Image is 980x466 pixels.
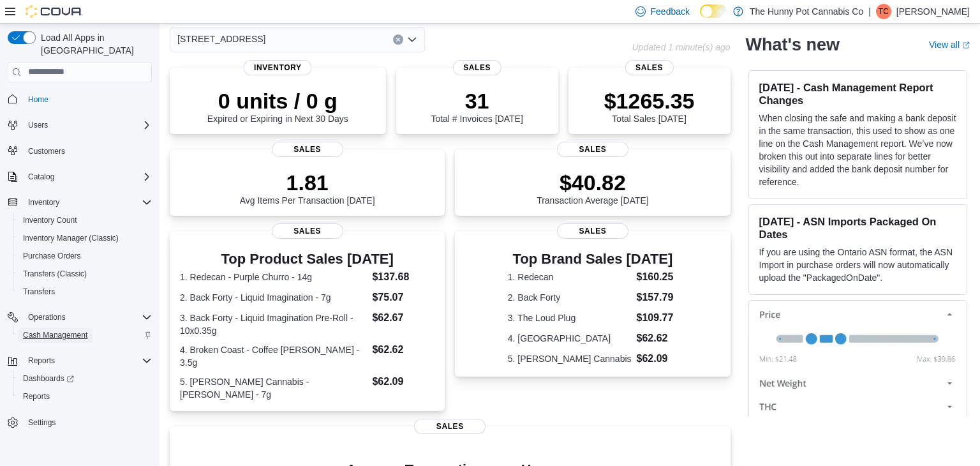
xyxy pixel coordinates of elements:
span: Load All Apps in [GEOGRAPHIC_DATA] [36,31,152,57]
dt: 1. Redecan [508,271,632,283]
span: Reports [28,356,55,366]
span: Settings [23,414,152,430]
dd: $62.09 [372,374,434,389]
span: Inventory Manager (Classic) [18,230,152,246]
dt: 4. [GEOGRAPHIC_DATA] [508,332,632,345]
button: Purchase Orders [13,247,157,265]
p: Updated 1 minute(s) ago [632,42,730,52]
div: Tabatha Cruickshank [876,4,891,19]
span: Reports [23,353,152,368]
button: Operations [3,308,157,326]
img: Cova [26,5,83,18]
span: Operations [28,312,66,322]
span: Users [23,117,152,133]
button: Catalog [3,168,157,186]
span: Sales [557,223,628,239]
span: Inventory Count [23,215,77,225]
span: Home [28,94,48,105]
button: Settings [3,413,157,432]
span: Transfers (Classic) [23,269,87,279]
p: 0 units / 0 g [207,88,348,114]
a: Transfers [18,284,60,299]
p: $1265.35 [604,88,695,114]
span: Cash Management [23,330,87,340]
span: Sales [272,223,343,239]
span: Reports [23,391,50,402]
span: Sales [272,142,343,157]
a: Inventory Manager (Classic) [18,230,124,246]
dd: $62.62 [372,342,434,357]
button: Customers [3,142,157,160]
dd: $137.68 [372,269,434,285]
span: Transfers [18,284,152,299]
dd: $157.79 [637,290,678,305]
input: Dark Mode [700,4,727,18]
p: | [868,4,871,19]
dt: 5. [PERSON_NAME] Cannabis [508,352,632,365]
span: Sales [414,419,486,434]
div: Total Sales [DATE] [604,88,695,124]
h2: What's new [746,34,840,55]
button: Inventory [3,193,157,211]
span: Sales [625,60,673,75]
p: 31 [431,88,523,114]
button: Inventory Count [13,211,157,229]
p: $40.82 [537,170,649,195]
span: Reports [18,389,152,404]
span: [STREET_ADDRESS] [177,31,265,47]
svg: External link [962,41,970,49]
p: 1.81 [240,170,375,195]
button: Reports [13,387,157,405]
span: Operations [23,310,152,325]
p: [PERSON_NAME] [896,4,970,19]
span: Dashboards [18,371,152,386]
a: Customers [23,144,70,159]
h3: Top Product Sales [DATE] [180,252,434,267]
span: Inventory [28,197,59,207]
span: TC [879,4,889,19]
dt: 1. Redecan - Purple Churro - 14g [180,271,367,283]
span: Dashboards [23,373,74,384]
dd: $160.25 [637,269,678,285]
a: Settings [23,415,61,430]
span: Purchase Orders [18,248,152,264]
button: Operations [23,310,71,325]
a: Dashboards [18,371,79,386]
a: Dashboards [13,370,157,387]
button: Reports [23,353,60,368]
dd: $62.09 [637,351,678,366]
span: Cash Management [18,327,152,343]
span: Users [28,120,48,130]
p: The Hunny Pot Cannabis Co [750,4,863,19]
dd: $62.67 [372,310,434,326]
div: Expired or Expiring in Next 30 Days [207,88,348,124]
button: Open list of options [407,34,417,45]
span: Inventory Manager (Classic) [23,233,119,243]
button: Users [3,116,157,134]
a: View allExternal link [929,40,970,50]
span: Purchase Orders [23,251,81,261]
dd: $62.62 [637,331,678,346]
span: Customers [23,143,152,159]
a: Cash Management [18,327,93,343]
div: Transaction Average [DATE] [537,170,649,206]
p: If you are using the Ontario ASN format, the ASN Import in purchase orders will now automatically... [759,246,956,284]
dt: 5. [PERSON_NAME] Cannabis - [PERSON_NAME] - 7g [180,375,367,401]
button: Cash Management [13,326,157,344]
span: Feedback [651,5,690,18]
nav: Complex example [8,85,152,465]
dt: 3. The Loud Plug [508,312,632,324]
button: Reports [3,352,157,370]
dt: 4. Broken Coast - Coffee [PERSON_NAME] - 3.5g [180,343,367,369]
h3: [DATE] - Cash Management Report Changes [759,81,956,107]
span: Customers [28,146,65,156]
dt: 3. Back Forty - Liquid Imagination Pre-Roll - 10x0.35g [180,312,367,337]
button: Catalog [23,169,59,184]
a: Purchase Orders [18,248,86,264]
span: Inventory [244,60,312,75]
button: Transfers (Classic) [13,265,157,283]
span: Home [23,91,152,107]
div: Avg Items Per Transaction [DATE] [240,170,375,206]
span: Sales [453,60,501,75]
